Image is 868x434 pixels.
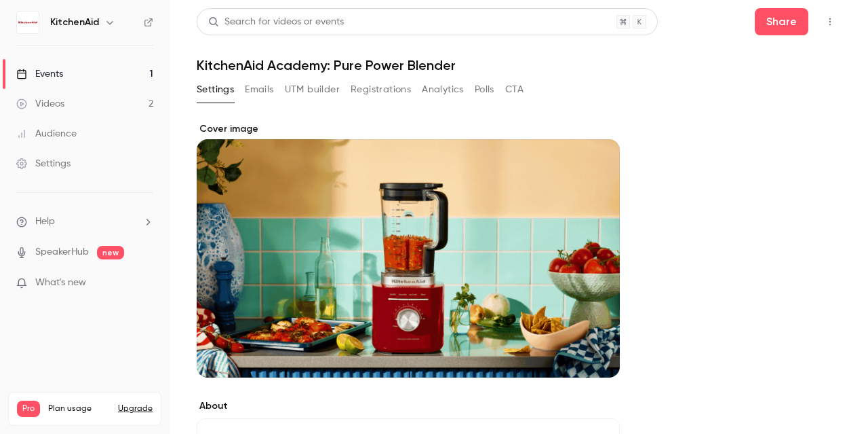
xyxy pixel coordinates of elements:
img: KitchenAid [17,12,39,33]
span: Plan usage [48,403,110,414]
button: Upgrade [118,403,153,414]
span: new [97,246,124,259]
div: Videos [16,97,64,111]
div: Audience [16,127,77,141]
button: Emails [245,79,273,101]
button: Polls [475,79,494,101]
label: About [197,399,620,413]
a: SpeakerHub [35,245,89,259]
div: Settings [16,157,71,170]
iframe: Noticeable Trigger [137,277,153,289]
li: help-dropdown-opener [16,215,153,229]
div: Events [16,67,63,81]
span: Pro [17,401,40,417]
section: Cover image [197,122,620,378]
h6: KitchenAid [50,16,99,29]
button: Share [755,8,808,35]
button: Registrations [351,79,411,101]
span: Help [35,215,55,229]
h1: KitchenAid Academy: Pure Power Blender [197,57,841,73]
button: CTA [505,79,524,101]
button: Settings [197,79,234,101]
button: Analytics [422,79,464,101]
label: Cover image [197,122,620,136]
button: UTM builder [285,79,340,101]
span: What's new [35,276,86,290]
div: Search for videos or events [208,15,344,29]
